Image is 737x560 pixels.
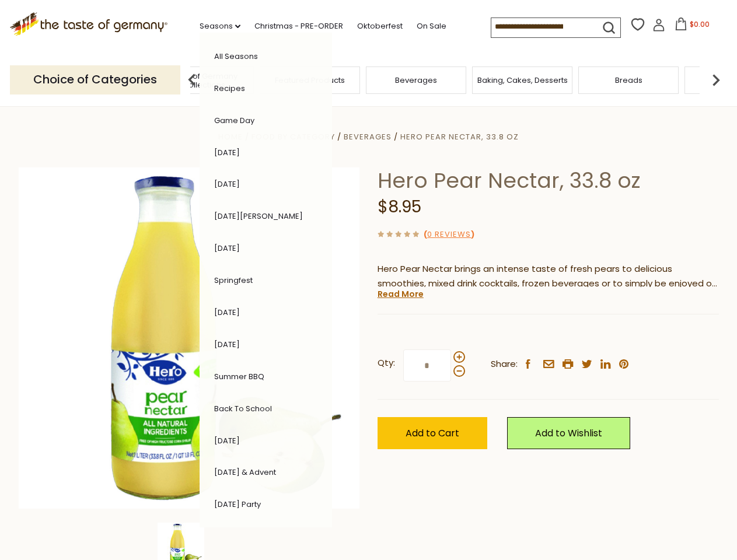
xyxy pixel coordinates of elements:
[214,115,254,126] a: Game Day
[403,349,451,381] input: Qty:
[507,417,630,449] a: Add to Wishlist
[254,20,343,33] a: Christmas - PRE-ORDER
[214,371,264,382] a: Summer BBQ
[491,357,518,372] span: Share:
[615,76,642,85] a: Breads
[214,211,303,222] a: [DATE][PERSON_NAME]
[424,229,474,240] span: ( )
[214,275,253,286] a: Springfest
[704,68,728,92] img: next arrow
[668,17,717,35] button: $0.00
[214,435,240,446] a: [DATE]
[378,167,719,194] h1: Hero Pear Nectar, 33.8 oz
[214,147,240,158] a: [DATE]
[690,19,710,29] span: $0.00
[214,339,240,350] a: [DATE]
[214,83,245,94] a: Recipes
[378,195,421,218] span: $8.95
[477,76,568,85] a: Baking, Cakes, Desserts
[214,51,258,62] a: All Seasons
[406,426,459,440] span: Add to Cart
[10,65,180,94] p: Choice of Categories
[378,288,424,300] a: Read More
[214,467,276,478] a: [DATE] & Advent
[378,262,719,291] p: Hero Pear Nectar brings an intense taste of fresh pears to delicious smoothies, mixed drink cockt...
[200,20,240,33] a: Seasons
[19,167,360,509] img: Hero Pear Nectar, 33.8 oz
[357,20,403,33] a: Oktoberfest
[417,20,446,33] a: On Sale
[378,356,395,370] strong: Qty:
[214,499,261,510] a: [DATE] Party
[214,307,240,318] a: [DATE]
[378,417,487,449] button: Add to Cart
[214,243,240,254] a: [DATE]
[400,131,519,142] a: Hero Pear Nectar, 33.8 oz
[395,76,437,85] a: Beverages
[427,229,471,241] a: 0 Reviews
[344,131,392,142] a: Beverages
[214,178,240,190] a: [DATE]
[180,68,204,92] img: previous arrow
[214,403,272,414] a: Back to School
